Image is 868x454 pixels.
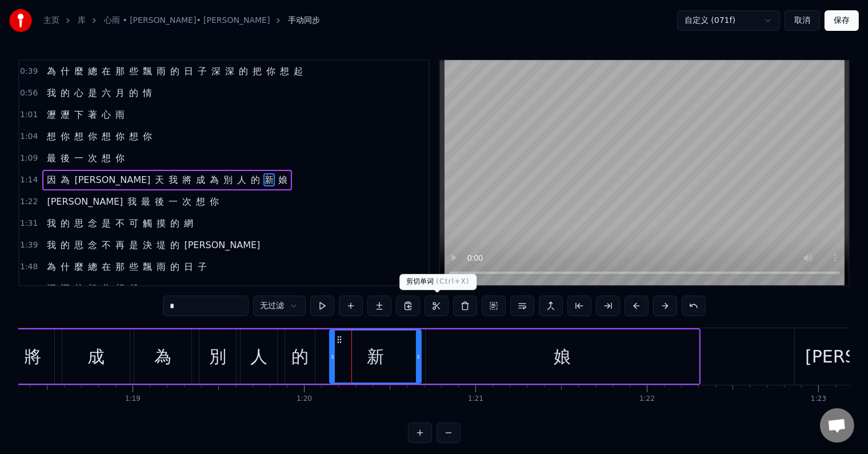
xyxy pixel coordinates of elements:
div: 开放式聊天 [820,408,854,443]
a: 库 [78,15,86,26]
span: 天 [154,173,165,186]
div: 別 [209,344,226,369]
span: 思 [73,238,85,252]
span: 些 [128,65,139,78]
span: [PERSON_NAME] [183,238,261,252]
span: 1:01 [20,109,38,121]
span: 後 [154,195,165,208]
span: 娘 [277,173,289,186]
span: 雨 [155,65,167,78]
button: 保存 [825,10,859,31]
span: 心 [73,86,85,99]
span: 的 [128,86,139,99]
span: 在 [101,260,112,273]
span: 瀝 [46,108,57,121]
div: 娘 [554,344,571,369]
span: 一 [167,195,179,208]
span: 什 [59,65,71,78]
span: 為 [209,173,220,186]
span: 想 [73,130,85,143]
span: 最 [46,152,57,165]
span: 的 [169,217,181,230]
span: 把 [87,282,98,295]
span: 是 [87,86,98,99]
span: 摸 [155,217,167,230]
span: 月 [114,86,126,99]
span: 深 [210,65,222,78]
span: 那 [114,260,126,273]
span: 0:39 [20,66,38,77]
span: 下 [73,108,85,121]
span: 我 [126,195,138,208]
div: 為 [154,344,171,369]
span: 不 [114,217,126,230]
span: 1:04 [20,131,38,142]
span: 起 [293,65,304,78]
span: 你 [142,130,153,143]
span: 的 [250,173,261,186]
span: 堤 [155,238,167,252]
span: 再 [114,238,126,252]
span: 的 [73,282,85,295]
span: 起 [128,282,139,295]
span: 的 [59,217,71,230]
span: 1:31 [20,218,38,229]
span: 1:09 [20,153,38,164]
span: 的 [169,260,181,273]
span: 深 [46,282,57,295]
span: 一 [73,152,85,165]
span: 思 [73,217,85,230]
span: 麼 [73,65,85,78]
span: 你 [59,130,71,143]
div: 1:23 [811,395,826,404]
span: 你 [87,130,98,143]
span: 把 [251,65,263,78]
span: 是 [101,217,112,230]
span: 為 [46,65,57,78]
span: 想 [101,130,112,143]
span: 觸 [142,217,153,230]
span: 念 [87,238,98,252]
span: 為 [59,173,71,186]
button: 取消 [785,10,820,31]
a: 主页 [43,15,59,26]
span: 在 [101,65,112,78]
span: 我 [46,217,57,230]
span: 些 [128,260,139,273]
span: 總 [87,65,98,78]
span: 想 [128,130,139,143]
span: 瀝 [59,108,71,121]
span: 決 [142,238,153,252]
span: 將 [181,173,193,186]
span: 你 [209,195,220,208]
span: 1:22 [20,196,38,208]
span: 可 [128,217,139,230]
span: [PERSON_NAME] [46,195,124,208]
span: 飄 [142,65,153,78]
span: 麼 [73,260,85,273]
span: 最 [140,195,151,208]
a: 心雨 • [PERSON_NAME]• [PERSON_NAME] [104,15,270,26]
div: 將 [24,344,41,369]
div: 1:21 [468,395,483,404]
span: 次 [87,152,98,165]
span: 的 [169,238,181,252]
div: 新 [367,344,384,369]
div: 剪切单词 [399,274,477,290]
span: 想 [101,152,112,165]
span: 我 [167,173,179,186]
span: 子 [197,65,208,78]
span: 是 [128,238,139,252]
span: 的 [59,238,71,252]
span: 次 [181,195,193,208]
span: 手动同步 [288,15,320,26]
span: 那 [114,65,126,78]
span: 總 [87,260,98,273]
span: 心 [101,108,112,121]
span: 我 [46,238,57,252]
span: 0:56 [20,87,38,99]
span: 不 [101,238,112,252]
span: 的 [169,65,181,78]
span: 你 [114,130,126,143]
span: 1:57 [20,283,38,294]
